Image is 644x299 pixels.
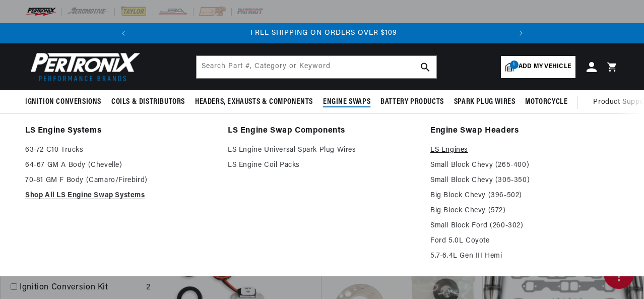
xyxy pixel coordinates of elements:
a: LS Engine Universal Spark Plug Wires [228,144,416,156]
span: Motorcycle [525,97,567,107]
a: LS Engine Systems [25,124,214,138]
a: Engine Swap Headers [430,124,619,138]
a: Small Block Chevy (305-350) [430,174,619,187]
a: Small Block Chevy (265-400) [430,159,619,171]
a: Ford 5.0L Coyote [430,235,619,247]
span: Battery Products [380,97,444,107]
a: Ignition Conversion Kit [20,281,142,294]
span: Coils & Distributors [111,97,185,107]
div: Announcement [135,28,512,39]
a: LS Engine Coil Packs [228,159,416,171]
summary: Coils & Distributors [106,90,190,114]
summary: Headers, Exhausts & Components [190,90,318,114]
span: Add my vehicle [519,62,571,72]
summary: Battery Products [375,90,449,114]
div: 2 [146,281,151,294]
img: Pertronix [25,49,141,84]
a: 63-72 C10 Trucks [25,144,214,156]
summary: Motorcycle [520,90,572,114]
span: Engine Swaps [323,97,370,107]
span: 1 [510,61,519,69]
summary: Spark Plug Wires [449,90,521,114]
a: Big Block Chevy (396-502) [430,190,619,202]
a: 1Add my vehicle [501,56,575,78]
a: Small Block Ford (260-302) [430,220,619,232]
summary: Ignition Conversions [25,90,106,114]
a: LS Engine Swap Components [228,124,416,138]
a: LS Engines [430,144,619,156]
a: Big Block Chevy (572) [430,205,619,217]
summary: Engine Swaps [318,90,375,114]
span: Spark Plug Wires [454,97,516,107]
button: Translation missing: en.sections.announcements.previous_announcement [113,23,134,43]
span: FREE SHIPPING ON ORDERS OVER $109 [250,29,397,37]
a: Shop All LS Engine Swap Systems [25,190,214,202]
a: 64-67 GM A Body (Chevelle) [25,159,214,171]
span: Ignition Conversions [25,97,101,107]
button: Translation missing: en.sections.announcements.next_announcement [511,23,531,43]
span: Headers, Exhausts & Components [195,97,313,107]
div: 2 of 2 [135,28,512,39]
input: Search Part #, Category or Keyword [197,56,436,78]
a: 70-81 GM F Body (Camaro/Firebird) [25,174,214,187]
button: search button [414,56,436,78]
a: 5.7-6.4L Gen III Hemi [430,250,619,262]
